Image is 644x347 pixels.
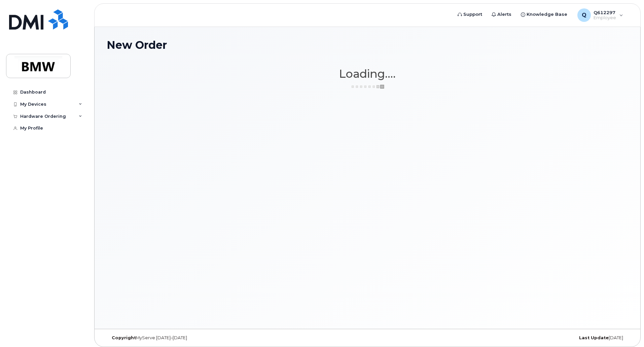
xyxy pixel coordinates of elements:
[107,39,628,51] h1: New Order
[579,335,609,340] strong: Last Update
[351,84,384,89] img: ajax-loader-3a6953c30dc77f0bf724df975f13086db4f4c1262e45940f03d1251963f1bf2e.gif
[454,335,628,341] div: [DATE]
[107,68,628,80] h1: Loading....
[107,335,281,341] div: MyServe [DATE]–[DATE]
[112,335,136,340] strong: Copyright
